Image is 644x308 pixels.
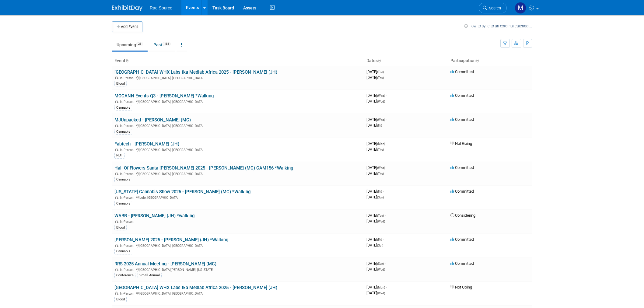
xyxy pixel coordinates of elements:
span: (Thu) [377,172,384,175]
span: - [386,141,387,146]
span: [DATE] [366,261,386,266]
a: Sort by Participation Type [476,58,479,63]
img: In-Person Event [115,148,118,151]
span: In-Person [120,220,135,224]
span: Rad Source [150,5,172,10]
span: - [385,261,386,266]
img: ExhibitDay [112,5,142,11]
div: Cannabis [114,201,132,206]
span: Committed [450,189,474,194]
span: [DATE] [366,165,387,170]
span: (Thu) [377,76,384,79]
span: (Wed) [377,220,385,223]
span: (Wed) [377,100,385,103]
a: [GEOGRAPHIC_DATA] WHX Labs fka Medlab Africa 2025 - [PERSON_NAME] (JH) [114,69,277,75]
span: [DATE] [366,75,384,80]
span: - [385,213,386,218]
div: [GEOGRAPHIC_DATA], [GEOGRAPHIC_DATA] [114,243,362,248]
img: In-Person Event [115,76,118,79]
div: Blood [114,225,127,230]
span: (Thu) [377,148,384,151]
span: Considering [450,213,475,218]
div: [GEOGRAPHIC_DATA], [GEOGRAPHIC_DATA] [114,123,362,128]
a: Sort by Start Date [378,58,381,63]
a: Search [479,3,507,13]
div: [GEOGRAPHIC_DATA], [GEOGRAPHIC_DATA] [114,75,362,80]
span: In-Person [120,196,135,200]
span: In-Person [120,172,135,176]
a: MJUnpacked - [PERSON_NAME] (MC) [114,117,191,123]
img: Melissa Conboy [515,2,526,14]
span: [DATE] [366,285,387,289]
span: Committed [450,69,474,74]
span: 185 [163,42,171,46]
span: Not Going [450,141,472,146]
span: [DATE] [366,213,386,218]
span: (Sat) [377,244,383,247]
a: Upcoming25 [112,39,148,51]
span: In-Person [120,244,135,248]
img: In-Person Event [115,268,118,271]
a: [PERSON_NAME] 2025 - [PERSON_NAME] (JH) *Walking [114,237,228,243]
img: In-Person Event [115,292,118,295]
img: In-Person Event [115,220,118,223]
div: NDT [114,153,125,158]
span: Committed [450,237,474,242]
span: - [386,285,387,289]
span: (Fri) [377,190,382,193]
span: [DATE] [366,141,387,146]
span: [DATE] [366,267,385,271]
span: (Wed) [377,268,385,271]
div: [GEOGRAPHIC_DATA], [GEOGRAPHIC_DATA] [114,291,362,296]
img: In-Person Event [115,100,118,103]
img: In-Person Event [115,172,118,175]
span: [DATE] [366,237,384,242]
span: - [383,237,384,242]
span: [DATE] [366,291,385,295]
span: In-Person [120,292,135,296]
th: Event [112,56,364,66]
span: (Sun) [377,196,384,199]
div: [GEOGRAPHIC_DATA], [GEOGRAPHIC_DATA] [114,99,362,104]
span: (Wed) [377,94,385,97]
span: [DATE] [366,189,384,194]
th: Dates [364,56,448,66]
div: [GEOGRAPHIC_DATA][PERSON_NAME], [US_STATE] [114,267,362,272]
span: - [386,165,387,170]
div: Lolo, [GEOGRAPHIC_DATA] [114,195,362,200]
span: (Sun) [377,262,384,265]
img: In-Person Event [115,196,118,199]
a: Past185 [149,39,175,51]
span: 25 [136,42,143,46]
span: - [385,69,386,74]
span: Search [487,6,501,10]
span: [DATE] [366,243,383,247]
span: (Tue) [377,70,384,74]
div: [GEOGRAPHIC_DATA], [GEOGRAPHIC_DATA] [114,147,362,152]
span: (Fri) [377,124,382,127]
span: [DATE] [366,195,384,199]
a: MOCANN Events Q3 - [PERSON_NAME] *Walking [114,93,214,99]
span: Committed [450,117,474,122]
button: Add Event [112,21,142,32]
span: (Fri) [377,238,382,241]
span: [DATE] [366,93,387,98]
span: Not Going [450,285,472,289]
a: Fabtech - [PERSON_NAME] (JH) [114,141,179,147]
a: [US_STATE] Cannabis Show 2025 - [PERSON_NAME] (MC) *Walking [114,189,250,194]
span: In-Person [120,268,135,272]
div: Cannabis [114,177,132,182]
div: Blood [114,81,127,86]
span: (Wed) [377,292,385,295]
div: Blood [114,297,127,302]
img: In-Person Event [115,244,118,247]
div: Cannabis [114,129,132,135]
span: (Wed) [377,118,385,121]
div: Conference [114,273,135,278]
img: In-Person Event [115,124,118,127]
div: [GEOGRAPHIC_DATA], [GEOGRAPHIC_DATA] [114,171,362,176]
span: (Mon) [377,142,385,145]
span: Committed [450,165,474,170]
span: In-Person [120,124,135,128]
div: Cannabis [114,249,132,254]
